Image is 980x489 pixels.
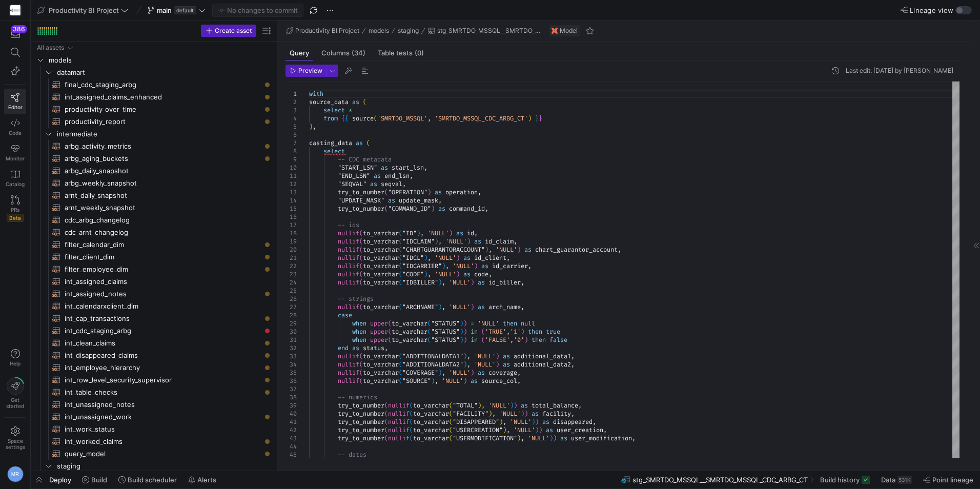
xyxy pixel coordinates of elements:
[65,91,261,103] span: int_assigned_claims_enhanced​​​​​​​​​​
[463,270,471,278] span: as
[65,288,261,300] span: int_assigned_notes​​​​​​​​​​
[399,246,402,254] span: (
[9,130,22,136] span: Code
[4,373,26,413] button: Getstarted
[435,254,456,262] span: 'NULL'
[424,270,427,278] span: )
[65,202,261,214] span: arnt_weekly_snapshot​​​​​​​​​​
[359,262,363,270] span: (
[417,229,420,237] span: )
[399,196,438,205] span: update_mask
[65,386,261,398] span: int_table_checks​​​​​​​​​​
[65,251,261,263] span: filter_client_dim​​​​​​​​​​
[65,153,261,165] span: arbg_aging_buckets​​​​​​​​​​
[201,25,256,37] button: Create asset
[345,114,349,123] span: {
[338,270,359,278] span: nullif
[35,189,273,201] a: arnt_daily_snapshot​​​​​​​​​​
[35,152,273,165] div: Press SPACE to select this row.
[467,237,471,246] span: )
[6,397,24,409] span: Get started
[435,237,438,246] span: )
[467,229,474,237] span: id
[449,205,485,213] span: command_id
[437,27,541,34] span: stg_SMRTDO_MSSQL__SMRTDO_MSSQL_CDC_ARBG_CT
[285,254,297,262] div: 21
[285,123,297,131] div: 5
[285,98,297,106] div: 2
[285,114,297,123] div: 4
[897,476,912,484] div: 531K
[57,460,271,472] span: staging
[456,254,460,262] span: )
[65,263,261,275] span: filter_employee_dim​​​​​​​​​​
[197,476,216,484] span: Alerts
[35,201,273,214] a: arnt_weekly_snapshot​​​​​​​​​​
[128,476,177,484] span: Build scheduler
[285,147,297,155] div: 8
[65,79,261,91] span: final_cdc_staging_arbg​​​​​​​​​​
[535,246,618,254] span: chart_guarantor_account
[283,25,362,37] button: Productivity BI Project
[35,361,273,374] a: int_employee_hierarchy​​​​​​​​​​
[399,254,402,262] span: (
[910,6,953,14] span: Lineage view
[285,164,297,172] div: 10
[309,90,323,98] span: with
[35,4,131,17] button: Productivity BI Project
[881,476,895,484] span: Data
[35,78,273,91] a: final_cdc_staging_arbg​​​​​​​​​​
[35,91,273,103] div: Press SPACE to select this row.
[285,188,297,196] div: 13
[4,114,26,140] a: Code
[415,50,424,56] span: (0)
[338,196,384,205] span: "UPDATE_MASK"
[323,147,345,155] span: select
[145,4,208,17] button: maindefault
[399,229,402,237] span: (
[309,123,313,131] span: )
[384,172,410,180] span: end_lsn
[35,115,273,128] a: productivity_report​​​​​​​​​​
[359,229,363,237] span: (
[11,25,27,33] div: 386
[4,344,26,371] button: Help
[363,270,399,278] span: to_varchar
[35,66,273,78] div: Press SPACE to select this row.
[485,237,514,246] span: id_claim
[65,276,261,288] span: int_assigned_claims​​​​​​​​​​
[35,447,273,460] a: query_model​​​​​​​​​​
[363,237,399,246] span: to_varchar
[374,114,377,123] span: (
[65,448,261,460] span: query_model​​​​​​​​​​
[425,25,543,37] button: stg_SMRTDO_MSSQL__SMRTDO_MSSQL_CDC_ARBG_CT
[285,205,297,213] div: 15
[10,5,21,15] img: https://storage.googleapis.com/y42-prod-data-exchange/images/6On40cC7BTNLwgzZ6Z6KvpMAPxzV1NWE9CLY...
[35,251,273,263] div: Press SPACE to select this row.
[369,27,389,34] span: models
[6,438,25,450] span: Space settings
[402,270,424,278] span: "CODE"
[381,180,402,188] span: seqval
[57,67,271,78] span: datamart
[402,254,424,262] span: "IDCL"
[65,104,261,115] span: productivity_over_time​​​​​​​​​​
[285,180,297,188] div: 12
[478,188,481,196] span: ,
[420,229,424,237] span: ,
[35,349,273,361] a: int_disappeared_claims​​​​​​​​​​
[338,172,370,180] span: "END_LSN"
[35,103,273,115] div: Press SPACE to select this row.
[285,139,297,147] div: 7
[285,270,297,278] div: 23
[35,103,273,115] a: productivity_over_time​​​​​​​​​​
[445,188,478,196] span: operation
[363,98,366,106] span: (
[338,155,392,164] span: -- CDC metadata
[474,254,506,262] span: id_client
[35,214,273,226] div: Press SPACE to select this row.
[496,246,517,254] span: 'NULL'
[65,165,261,177] span: arbg_daily_snapshot​​​​​​​​​​
[366,139,370,147] span: (
[298,67,322,74] span: Preview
